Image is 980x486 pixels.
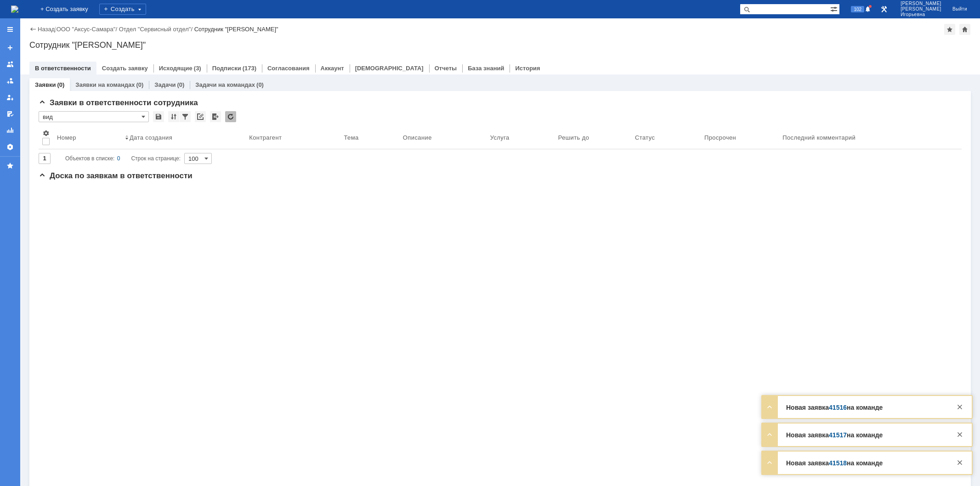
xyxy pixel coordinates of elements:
[435,65,457,72] a: Отчеты
[55,25,56,32] div: |
[829,459,847,467] a: 41518
[102,65,148,72] a: Создать заявку
[180,111,191,122] div: Фильтрация...
[195,111,206,122] div: Скопировать ссылку на список
[119,26,191,33] a: Отдел "Сервисный отдел"
[786,404,883,411] strong: Новая заявка на команде
[117,153,120,164] div: 0
[39,171,193,180] span: Доска по заявкам в ответственности
[764,457,775,468] div: Развернуть
[99,4,146,15] div: Создать
[53,126,121,149] th: Номер
[3,73,17,88] a: Заявки в моей ответственности
[3,90,17,105] a: Мои заявки
[635,134,655,141] div: Статус
[121,126,245,149] th: Дата создания
[65,155,114,162] span: Объектов в списке:
[786,459,883,467] strong: Новая заявка на команде
[878,4,889,15] a: Перейти в интерфейс администратора
[130,134,172,141] div: Дата создания
[57,26,116,33] a: ООО "Аксус-Самара"
[57,26,119,33] div: /
[901,6,941,12] span: [PERSON_NAME]
[631,126,701,149] th: Статус
[851,6,864,12] span: 102
[321,65,344,72] a: Аккаунт
[177,81,184,88] div: (0)
[194,65,201,72] div: (3)
[764,401,775,413] div: Развернуть
[136,81,143,88] div: (0)
[901,1,941,6] span: [PERSON_NAME]
[3,57,17,72] a: Заявки на командах
[3,123,17,138] a: Отчеты
[65,153,181,164] i: Строк на странице:
[38,26,55,33] a: Назад
[119,26,194,33] div: /
[210,111,221,122] div: Экспорт списка
[901,12,941,17] span: Игорьевна
[490,134,510,141] div: Услуга
[830,4,839,13] span: Расширенный поиск
[256,81,264,88] div: (0)
[782,134,855,141] div: Последний комментарий
[57,134,76,141] div: Номер
[245,126,340,149] th: Контрагент
[344,134,358,141] div: Тема
[3,140,17,154] a: Настройки
[786,431,883,439] strong: Новая заявка на команде
[29,40,971,50] div: Сотрудник "[PERSON_NAME]"
[558,134,589,141] div: Решить до
[194,26,278,33] div: Сотрудник "[PERSON_NAME]"
[959,24,970,35] div: Сделать домашней страницей
[35,81,56,88] a: Заявки
[212,65,241,72] a: Подписки
[267,65,310,72] a: Согласования
[954,457,965,468] div: Закрыть
[355,65,424,72] a: [DEMOGRAPHIC_DATA]
[75,81,135,88] a: Заявки на командах
[829,431,847,439] a: 41517
[515,65,540,72] a: История
[225,111,236,122] div: Обновлять список
[403,134,432,141] div: Описание
[195,81,255,88] a: Задачи на командах
[954,401,965,413] div: Закрыть
[42,130,50,137] span: Настройки
[39,98,198,107] span: Заявки в ответственности сотрудника
[11,6,18,13] img: logo
[11,6,18,13] a: Перейти на домашнюю страницу
[154,81,176,88] a: Задачи
[3,40,17,55] a: Создать заявку
[487,126,555,149] th: Услуга
[159,65,193,72] a: Исходящие
[764,429,775,440] div: Развернуть
[249,134,282,141] div: Контрагент
[340,126,399,149] th: Тема
[168,111,179,122] div: Сортировка...
[468,65,504,72] a: База знаний
[704,134,736,141] div: Просрочен
[243,65,256,72] div: (173)
[57,81,64,88] div: (0)
[944,24,955,35] div: Добавить в избранное
[35,65,91,72] a: В ответственности
[954,429,965,440] div: Закрыть
[3,107,17,121] a: Мои согласования
[153,111,164,122] div: Сохранить вид
[829,404,847,411] a: 41516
